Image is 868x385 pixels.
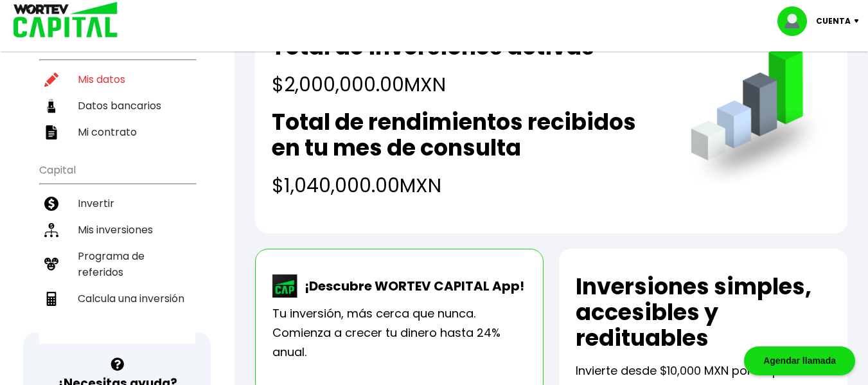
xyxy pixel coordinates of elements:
[272,171,665,200] h4: $1,040,000.00 MXN
[44,292,58,306] img: calculadora-icon.17d418c4.svg
[44,197,58,211] img: invertir-icon.b3b967d7.svg
[685,44,831,190] img: grafica.516fef24.png
[44,223,58,237] img: inversiones-icon.6695dc30.svg
[44,73,58,87] img: editar-icon.952d3147.svg
[39,217,195,243] a: Mis inversiones
[576,274,831,351] h2: Inversiones simples, accesibles y redituables
[39,243,195,285] a: Programa de referidos
[39,119,195,145] a: Mi contrato
[777,6,816,36] img: profile-image
[39,66,195,93] a: Mis datos
[39,190,195,217] a: Invertir
[44,125,58,139] img: contrato-icon.f2db500c.svg
[272,304,526,362] p: Tu inversión, más cerca que nunca. Comienza a crecer tu dinero hasta 24% anual.
[39,31,195,145] ul: Perfil
[816,12,851,31] p: Cuenta
[44,99,58,113] img: datos-icon.10cf9172.svg
[272,70,594,99] h4: $2,000,000.00 MXN
[272,109,665,161] h2: Total de rendimientos recibidos en tu mes de consulta
[39,93,195,119] a: Datos bancarios
[39,285,195,312] a: Calcula una inversión
[272,34,594,60] h2: Total de inversiones activas
[272,274,298,298] img: wortev-capital-app-icon
[298,276,524,296] p: ¡Descubre WORTEV CAPITAL App!
[44,257,58,271] img: recomiendanos-icon.9b8e9327.svg
[744,346,855,375] div: Agendar llamada
[851,19,868,23] img: icon-down
[39,156,195,344] ul: Capital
